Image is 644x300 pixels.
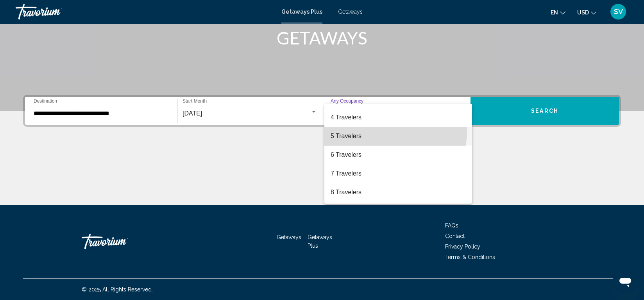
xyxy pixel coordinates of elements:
span: 9 Travelers [331,202,466,220]
span: 7 Travelers [331,164,466,183]
span: 6 Travelers [331,146,466,164]
iframe: Button to launch messaging window [613,269,638,294]
span: 4 Travelers [331,108,466,127]
span: 8 Travelers [331,183,466,202]
span: 5 Travelers [331,127,466,146]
